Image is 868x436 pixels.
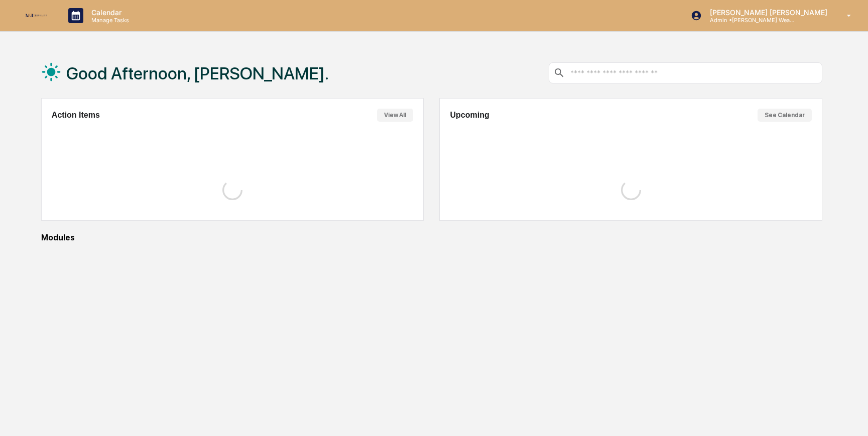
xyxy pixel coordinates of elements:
h2: Upcoming [450,111,489,120]
img: logo [24,13,48,19]
p: [PERSON_NAME] [PERSON_NAME] [702,8,832,17]
button: See Calendar [758,109,812,122]
p: Admin • [PERSON_NAME] Wealth [702,17,795,24]
h1: Good Afternoon, [PERSON_NAME]. [66,63,329,83]
div: Modules [41,233,822,242]
p: Calendar [83,8,134,17]
h2: Action Items [52,111,100,120]
button: View All [377,109,413,122]
p: Manage Tasks [83,17,134,24]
